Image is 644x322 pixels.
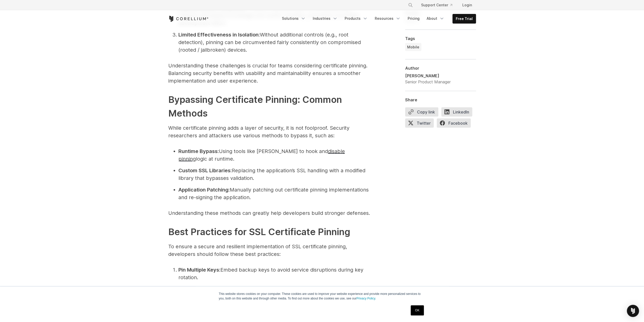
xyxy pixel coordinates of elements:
a: Free Trial [453,14,476,23]
a: disable pinning [178,148,345,162]
div: Author [405,65,476,70]
span: Twitter [405,118,434,127]
strong: Custom SSL Libraries: [178,167,232,174]
a: Products [342,14,371,23]
span: LinkedIn [441,107,472,116]
li: Use automation to update keys and certificates efficiently. [178,285,371,300]
li: Using tools like [PERSON_NAME] to hook and logic at runtime. [178,147,371,163]
div: Open Intercom Messenger [627,305,639,317]
span: Facebook [437,118,471,127]
div: Tags [405,36,476,41]
p: To ensure a secure and resilient implementation of SSL certificate pinning, developers should fol... [168,243,371,258]
a: Industries [310,14,341,23]
p: Understanding these methods can greatly help developers build stronger defenses. [168,209,371,217]
a: Privacy Policy. [357,297,376,300]
strong: Application Patching: [178,187,230,193]
strong: Automate Key Management: [178,286,247,292]
h2: Best Practices for SSL Certificate Pinning [168,225,371,239]
strong: Pin Multiple Keys: [178,267,220,273]
div: Senior Product Manager [405,79,451,85]
li: Embed backup keys to avoid service disruptions during key rotation. [178,266,371,281]
div: [PERSON_NAME] [405,72,451,79]
strong: Runtime Bypass: [178,148,219,154]
div: Navigation Menu [402,1,476,10]
a: Support Center [417,1,456,10]
a: Pricing [405,14,423,23]
div: Navigation Menu [279,14,476,24]
li: Without additional controls (e.g., root detection), pinning can be circumvented fairly consistent... [178,31,371,54]
a: Facebook [437,118,474,129]
a: Resources [372,14,404,23]
li: Manually patching out certificate pinning implementations and re-signing the application. [178,186,371,201]
strong: Limited Effectiveness in Isolation: [178,32,260,38]
p: This website stores cookies on your computer. These cookies are used to improve your website expe... [219,292,425,301]
div: Share [405,97,476,102]
a: Login [458,1,476,10]
p: Understanding these challenges is crucial for teams considering certificate pinning. Balancing se... [168,62,371,85]
li: Replacing the application’s SSL handling with a modified library that bypasses validation. [178,167,371,182]
button: Search [406,1,415,10]
p: While certificate pinning adds a layer of security, it is not foolproof. Security researchers and... [168,124,371,139]
a: OK [411,305,424,315]
span: Mobile [407,44,419,49]
button: Copy link [405,107,438,116]
a: Twitter [405,118,437,129]
a: About [424,14,447,23]
a: LinkedIn [441,107,475,118]
a: Corellium Home [168,16,209,22]
a: Mobile [405,43,421,51]
h2: Bypassing Certificate Pinning: Common Methods [168,93,371,120]
a: Solutions [279,14,309,23]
